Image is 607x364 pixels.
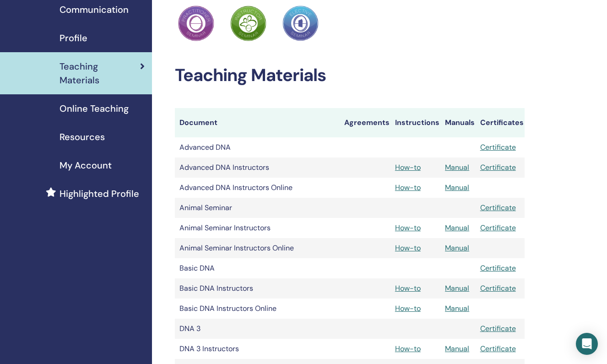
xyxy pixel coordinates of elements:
th: Manuals [440,108,476,137]
span: Profile [60,31,87,45]
th: Instructions [390,108,440,137]
th: Document [175,108,340,137]
a: Manual [445,163,469,172]
td: Animal Seminar [175,198,340,218]
span: Resources [60,130,105,144]
th: Agreements [340,108,390,137]
td: Advanced DNA Instructors [175,158,340,178]
a: Certificate [480,344,516,353]
a: Certificate [480,223,516,233]
a: Manual [445,223,469,233]
a: How-to [395,344,421,353]
td: Advanced DNA Instructors Online [175,178,340,198]
span: Online Teaching [60,102,129,115]
a: Certificate [480,324,516,333]
span: Communication [60,3,129,16]
a: Certificate [480,163,516,172]
td: Animal Seminar Instructors Online [175,238,340,258]
a: How-to [395,223,421,233]
h2: Teaching Materials [175,65,525,86]
a: How-to [395,283,421,293]
td: Basic DNA Instructors [175,278,340,299]
a: How-to [395,304,421,313]
td: Basic DNA [175,258,340,278]
a: How-to [395,243,421,253]
td: Animal Seminar Instructors [175,218,340,238]
a: How-to [395,163,421,172]
span: Highlighted Profile [60,187,139,201]
th: Certificates [476,108,525,137]
img: Practitioner [230,5,266,41]
a: Manual [445,183,469,192]
td: DNA 3 [175,319,340,339]
td: Advanced DNA [175,137,340,158]
a: Certificate [480,142,516,152]
a: How-to [395,183,421,192]
a: Manual [445,344,469,353]
a: Manual [445,243,469,253]
a: Certificate [480,283,516,293]
img: Practitioner [282,5,318,41]
a: Manual [445,304,469,313]
a: Certificate [480,203,516,212]
img: Practitioner [178,5,214,41]
a: Manual [445,283,469,293]
div: Open Intercom Messenger [576,333,598,355]
a: Certificate [480,263,516,273]
span: Teaching Materials [60,60,140,87]
td: DNA 3 Instructors [175,339,340,359]
td: Basic DNA Instructors Online [175,299,340,319]
span: My Account [60,158,112,172]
